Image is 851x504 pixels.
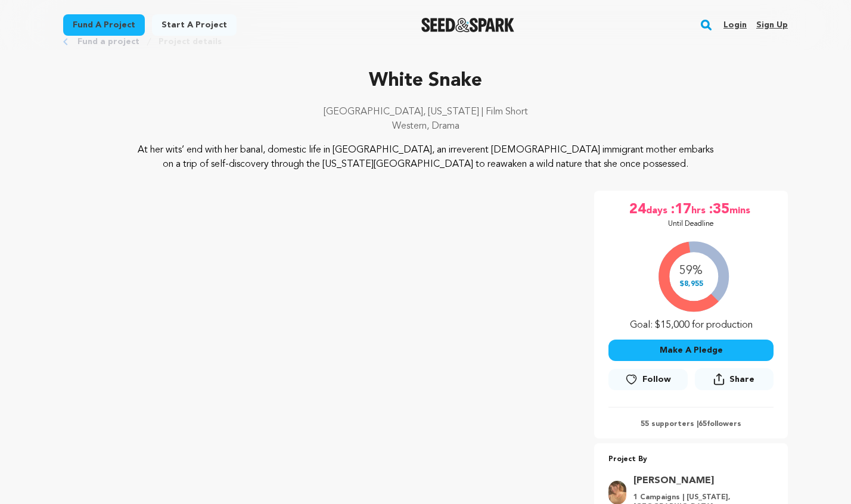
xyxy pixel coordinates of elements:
[63,119,788,133] p: Western, Drama
[698,421,707,428] span: 65
[63,67,788,95] p: White Snake
[642,374,671,385] span: Follow
[608,419,774,429] p: 55 supporters | followers
[646,200,670,219] span: days
[152,14,237,36] a: Start a project
[695,368,774,395] span: Share
[729,374,754,385] span: Share
[608,369,687,390] a: Follow
[668,219,714,229] p: Until Deadline
[691,200,708,219] span: hrs
[670,200,691,219] span: :17
[421,18,515,32] img: Seed&Spark Logo Dark Mode
[608,453,774,466] p: Project By
[729,200,753,219] span: mins
[695,368,774,390] button: Share
[608,340,774,361] button: Make A Pledge
[756,15,788,35] a: Sign up
[633,474,766,488] a: Goto Holly Wagner profile
[421,18,515,32] a: Seed&Spark Homepage
[63,105,788,119] p: [GEOGRAPHIC_DATA], [US_STATE] | Film Short
[708,200,729,219] span: :35
[629,200,646,219] span: 24
[723,15,747,35] a: Login
[63,14,145,36] a: Fund a project
[136,143,716,172] p: At her wits’ end with her banal, domestic life in [GEOGRAPHIC_DATA], an irreverent [DEMOGRAPHIC_D...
